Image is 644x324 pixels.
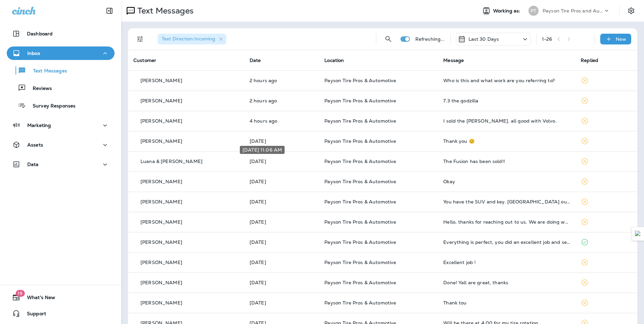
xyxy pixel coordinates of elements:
[415,36,445,42] p: Refreshing...
[616,36,626,42] p: New
[27,123,51,128] p: Marketing
[250,57,261,63] span: Date
[133,32,147,46] button: Filters
[162,36,215,42] span: Text Direction : Incoming
[140,199,182,204] p: [PERSON_NAME]
[7,46,115,60] button: Inbox
[26,103,75,109] p: Survey Responses
[100,4,119,18] button: Collapse Sidebar
[443,219,570,225] div: Hello, thanks for reaching out to us. We are doing well by the Grace of God. I did purchase a cou...
[324,199,396,205] span: Payson Tire Pros & Automotive
[27,162,39,167] p: Data
[324,158,396,164] span: Payson Tire Pros & Automotive
[542,36,552,42] div: 1 - 26
[7,81,115,95] button: Reviews
[443,159,570,164] div: The Fusion has been sold!!
[250,300,314,305] p: Aug 14, 2025 09:56 AM
[250,78,314,83] p: Aug 19, 2025 09:35 AM
[324,219,396,225] span: Payson Tire Pros & Automotive
[250,179,314,184] p: Aug 18, 2025 09:55 AM
[443,239,570,245] div: Everything is perfect, you did an excellent job and service.
[324,239,396,245] span: Payson Tire Pros & Automotive
[443,280,570,285] div: Done! Yall are great, thanks
[140,118,182,124] p: [PERSON_NAME]
[443,98,570,103] div: 7.3 the godzilla
[7,291,115,304] button: 19What's New
[26,68,67,74] p: Text Messages
[158,34,226,44] div: Text Direction:Incoming
[324,118,396,124] span: Payson Tire Pros & Automotive
[543,8,603,13] p: Payson Tire Pros and Automotive
[140,280,182,285] p: [PERSON_NAME]
[250,239,314,245] p: Aug 15, 2025 09:49 AM
[133,57,156,63] span: Customer
[443,57,464,63] span: Message
[140,219,182,225] p: [PERSON_NAME]
[250,98,314,103] p: Aug 19, 2025 09:34 AM
[324,77,396,84] span: Payson Tire Pros & Automotive
[635,231,641,237] img: Detect Auto
[27,51,40,56] p: Inbox
[140,300,182,305] p: [PERSON_NAME]
[250,159,314,164] p: Aug 18, 2025 11:06 AM
[140,260,182,265] p: [PERSON_NAME]
[443,300,570,305] div: Thank tou
[443,118,570,124] div: I sold the Morano, all good with Volvo.
[324,179,396,185] span: Payson Tire Pros & Automotive
[250,280,314,285] p: Aug 14, 2025 03:54 PM
[625,5,637,17] button: Settings
[324,98,396,104] span: Payson Tire Pros & Automotive
[140,159,202,164] p: Luana & [PERSON_NAME]
[27,142,43,148] p: Assets
[140,138,182,144] p: [PERSON_NAME]
[324,259,396,265] span: Payson Tire Pros & Automotive
[7,307,115,320] button: Support
[443,179,570,184] div: Okay
[528,6,539,16] div: PT
[135,6,194,16] p: Text Messages
[382,32,395,46] button: Search Messages
[324,138,396,144] span: Payson Tire Pros & Automotive
[324,57,344,63] span: Location
[581,57,598,63] span: Replied
[7,27,115,40] button: Dashboard
[7,158,115,171] button: Data
[140,78,182,83] p: [PERSON_NAME]
[15,290,25,297] span: 19
[469,36,499,42] p: Last 30 Days
[20,295,55,303] span: What's New
[7,98,115,112] button: Survey Responses
[250,219,314,225] p: Aug 16, 2025 10:48 AM
[443,78,570,83] div: Who is this and what work are you referring to?
[443,199,570,204] div: You have the SUV and key. Black Yukon outside near entrance.
[250,199,314,204] p: Aug 17, 2025 10:37 AM
[20,311,46,319] span: Support
[250,260,314,265] p: Aug 15, 2025 06:50 AM
[240,146,285,154] div: [DATE] 11:06 AM
[140,179,182,184] p: [PERSON_NAME]
[250,138,314,144] p: Aug 18, 2025 11:22 AM
[324,280,396,286] span: Payson Tire Pros & Automotive
[493,8,522,14] span: Working as:
[443,138,570,144] div: Thank you 😊
[27,31,53,36] p: Dashboard
[26,86,52,92] p: Reviews
[140,98,182,103] p: [PERSON_NAME]
[443,260,570,265] div: Excellent job !
[7,138,115,152] button: Assets
[7,119,115,132] button: Marketing
[7,63,115,77] button: Text Messages
[140,239,182,245] p: [PERSON_NAME]
[324,300,396,306] span: Payson Tire Pros & Automotive
[250,118,314,124] p: Aug 19, 2025 08:25 AM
